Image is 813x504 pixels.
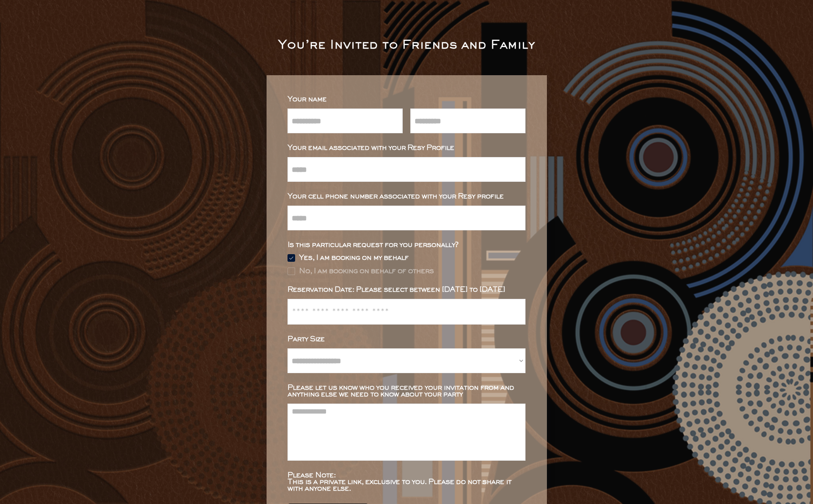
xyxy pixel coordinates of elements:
div: Your email associated with your Resy Profile [288,145,525,151]
div: Your cell phone number associated with your Resy profile [288,193,525,200]
div: You’re Invited to Friends and Family [278,40,535,51]
div: Your name [288,96,525,103]
img: Group%2048096532.svg [288,254,295,262]
div: Yes, I am booking on my behalf [299,255,408,261]
div: Reservation Date: Please select between [DATE] to [DATE] [288,287,525,293]
img: Rectangle%20315%20%281%29.svg [288,267,295,275]
div: Is this particular request for you personally? [288,242,525,248]
div: Please let us know who you received your invitation from and anything else we need to know about ... [288,385,525,398]
div: No, I am booking on behalf of others [299,268,434,275]
div: Please Note: This is a private link, exclusive to you. Please do not share it with anyone else. [288,472,525,492]
div: Party Size [288,336,525,343]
